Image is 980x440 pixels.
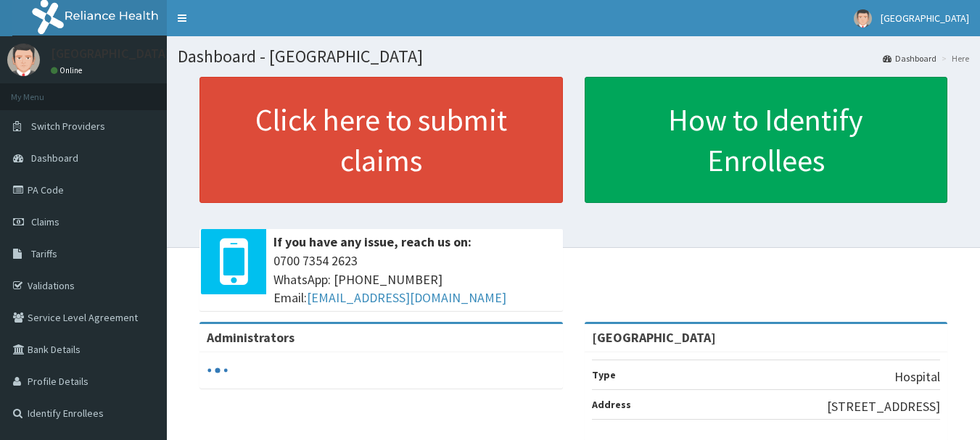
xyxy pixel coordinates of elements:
[31,151,78,165] span: Dashboard
[178,47,969,66] h1: Dashboard - [GEOGRAPHIC_DATA]
[307,289,506,306] a: [EMAIL_ADDRESS][DOMAIN_NAME]
[199,77,563,203] a: Click here to submit claims
[585,77,948,203] a: How to Identify Enrollees
[51,47,170,60] p: [GEOGRAPHIC_DATA]
[883,52,936,65] a: Dashboard
[894,368,940,386] p: Hospital
[31,120,105,133] span: Switch Providers
[273,252,556,307] span: 0700 7354 2623 WhatsApp: [PHONE_NUMBER] Email:
[827,397,940,416] p: [STREET_ADDRESS]
[592,368,616,381] b: Type
[31,215,59,228] span: Claims
[592,398,631,411] b: Address
[854,9,872,28] img: User Image
[31,247,57,260] span: Tariffs
[7,43,40,76] img: User Image
[881,12,969,25] span: [GEOGRAPHIC_DATA]
[207,329,295,346] b: Administrators
[592,329,716,346] strong: [GEOGRAPHIC_DATA]
[51,65,86,75] a: Online
[207,360,228,381] svg: audio-loading
[938,52,969,65] li: Here
[273,233,472,250] b: If you have any issue, reach us on:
